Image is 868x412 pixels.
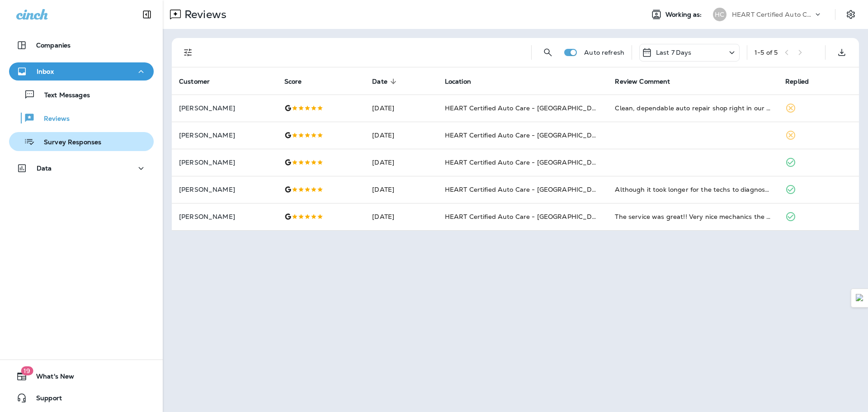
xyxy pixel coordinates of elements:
div: HC [713,8,726,21]
p: [PERSON_NAME] [179,104,270,112]
span: Review Comment [615,78,670,85]
button: 19What's New [9,367,154,385]
p: Last 7 Days [656,49,692,56]
p: Data [37,165,52,172]
span: Location [445,77,483,85]
button: Text Messages [9,85,154,104]
p: Auto refresh [584,49,624,56]
p: [PERSON_NAME] [179,186,270,193]
div: Although it took longer for the techs to diagnose the problem, the repair work fixed the problem.... [615,185,771,194]
span: Customer [179,78,210,85]
button: Export as CSV [833,43,851,62]
p: [PERSON_NAME] [179,159,270,166]
img: Detect Auto [856,294,864,302]
span: Score [284,78,302,85]
p: Text Messages [35,91,90,100]
button: Survey Responses [9,132,154,151]
p: Reviews [181,8,226,21]
p: Companies [36,42,71,49]
span: Review Comment [615,77,682,85]
p: [PERSON_NAME] [179,132,270,139]
span: HEART Certified Auto Care - [GEOGRAPHIC_DATA] [445,158,607,166]
div: The service was great!! Very nice mechanics the work was done in a timely manner. I will be back ... [615,212,771,221]
p: Survey Responses [35,138,101,147]
div: 1 - 5 of 5 [755,49,778,56]
p: Inbox [37,68,54,75]
button: Companies [9,36,154,54]
p: [PERSON_NAME] [179,213,270,220]
span: 19 [21,366,33,375]
td: [DATE] [365,176,437,203]
button: Filters [179,43,197,62]
span: Replied [785,77,821,85]
button: Reviews [9,109,154,128]
span: Location [445,78,471,85]
span: Replied [785,78,809,85]
span: Date [372,78,387,85]
button: Settings [843,6,859,23]
td: [DATE] [365,149,437,176]
span: Customer [179,77,222,85]
div: Clean, dependable auto repair shop right in our neighborhood. They sent me a text listing what ne... [615,104,771,113]
span: Score [284,77,314,85]
span: Date [372,77,399,85]
button: Search Reviews [539,43,557,62]
p: HEART Certified Auto Care [732,11,813,18]
button: Collapse Sidebar [134,5,160,24]
span: HEART Certified Auto Care - [GEOGRAPHIC_DATA] [445,185,607,194]
span: HEART Certified Auto Care - [GEOGRAPHIC_DATA] [445,213,607,221]
span: Support [27,394,62,405]
td: [DATE] [365,122,437,149]
button: Inbox [9,62,154,81]
button: Support [9,389,154,407]
button: Data [9,159,154,177]
span: What's New [27,373,74,384]
span: HEART Certified Auto Care - [GEOGRAPHIC_DATA] [445,104,607,112]
td: [DATE] [365,203,437,230]
p: Reviews [35,115,70,123]
td: [DATE] [365,95,437,122]
span: Working as: [665,11,704,19]
span: HEART Certified Auto Care - [GEOGRAPHIC_DATA] [445,131,607,139]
